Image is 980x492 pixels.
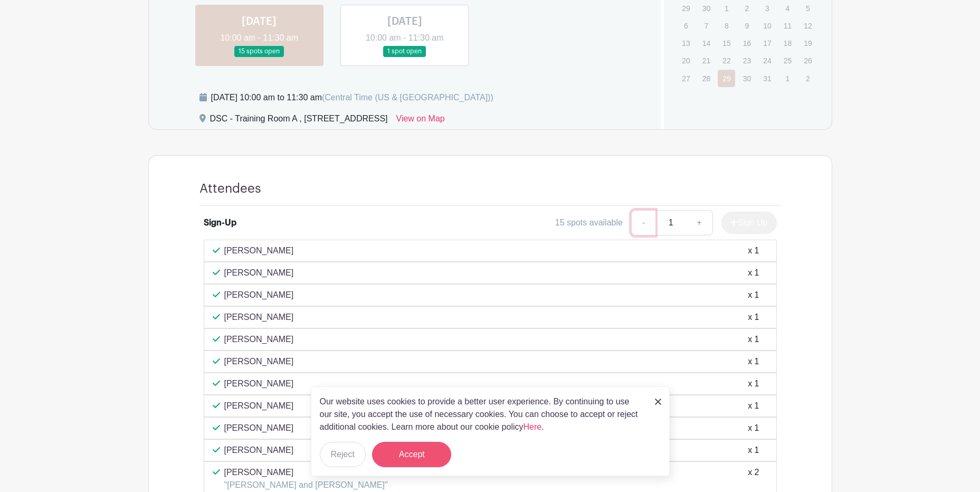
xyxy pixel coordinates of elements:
p: [PERSON_NAME] [224,289,294,301]
a: 29 [718,70,735,87]
p: 23 [738,52,756,69]
p: 16 [738,35,756,51]
p: 9 [738,17,756,34]
p: 8 [718,17,735,34]
p: 24 [758,52,776,69]
p: [PERSON_NAME] [224,267,294,279]
p: [PERSON_NAME] [224,444,294,457]
p: 31 [758,70,776,87]
p: 1 [779,70,796,87]
a: Here [524,422,542,431]
p: Our website uses cookies to provide a better user experience. By continuing to use our site, you ... [320,395,644,433]
p: "[PERSON_NAME] and [PERSON_NAME]" [224,479,388,491]
p: 18 [779,35,796,51]
p: 25 [779,52,796,69]
div: [DATE] 10:00 am to 11:30 am [211,91,493,104]
a: - [631,210,655,235]
p: 6 [677,17,694,34]
p: [PERSON_NAME] [224,244,294,257]
p: [PERSON_NAME] [224,377,294,390]
div: x 1 [748,422,759,434]
p: 21 [698,52,715,69]
p: [PERSON_NAME] [224,466,388,479]
p: 13 [677,35,694,51]
div: x 1 [748,377,759,390]
p: [PERSON_NAME] [224,311,294,324]
img: close_button-5f87c8562297e5c2d7936805f587ecaba9071eb48480494691a3f1689db116b3.svg [655,399,661,405]
div: x 1 [748,244,759,257]
div: x 1 [748,333,759,346]
a: + [686,210,712,235]
p: 27 [677,70,694,87]
p: 2 [799,70,816,87]
p: [PERSON_NAME] [224,333,294,346]
button: Accept [372,442,451,467]
p: 28 [698,70,715,87]
p: 14 [698,35,715,51]
p: 7 [698,17,715,34]
a: View on Map [396,112,445,129]
p: 17 [758,35,776,51]
p: 19 [799,35,816,51]
div: 15 spots available [555,216,623,229]
div: DSC - Training Room A , [STREET_ADDRESS] [210,112,388,129]
div: Sign-Up [204,216,236,229]
button: Reject [320,442,366,467]
p: 10 [758,17,776,34]
p: 15 [718,35,735,51]
span: (Central Time (US & [GEOGRAPHIC_DATA])) [322,93,493,102]
p: 22 [718,52,735,69]
div: x 1 [748,267,759,279]
p: [PERSON_NAME] [224,422,294,434]
div: x 1 [748,444,759,457]
p: [PERSON_NAME] [224,355,294,368]
p: 26 [799,52,816,69]
p: 20 [677,52,694,69]
p: 30 [738,70,756,87]
div: x 2 [748,466,759,491]
div: x 1 [748,355,759,368]
div: x 1 [748,400,759,412]
p: [PERSON_NAME] [224,400,294,412]
div: x 1 [748,311,759,324]
p: 11 [779,17,796,34]
div: x 1 [748,289,759,301]
h4: Attendees [199,181,261,196]
p: 12 [799,17,816,34]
